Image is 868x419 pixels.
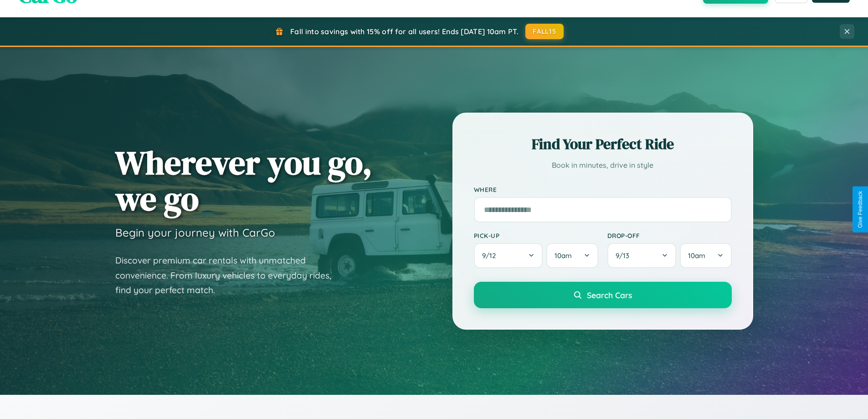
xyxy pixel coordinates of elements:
h3: Begin your journey with CarGo [115,226,275,239]
label: Where [474,186,732,193]
label: Drop-off [607,232,732,239]
div: Give Feedback [857,191,863,228]
span: 10am [688,251,705,260]
button: Search Cars [474,282,732,308]
button: 10am [680,243,731,268]
p: Book in minutes, drive in style [474,159,732,172]
h2: Find Your Perfect Ride [474,134,732,154]
button: 10am [546,243,598,268]
h1: Wherever you go, we go [115,145,372,217]
label: Pick-up [474,232,598,239]
span: 10am [555,251,572,260]
span: Search Cars [587,290,632,300]
button: FALL15 [525,24,564,39]
button: 9/13 [607,243,677,268]
span: Fall into savings with 15% off for all users! Ends [DATE] 10am PT. [290,27,519,36]
span: 9 / 13 [616,251,634,260]
button: 9/12 [474,243,543,268]
p: Discover premium car rentals with unmatched convenience. From luxury vehicles to everyday rides, ... [115,253,343,298]
span: 9 / 12 [482,251,500,260]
